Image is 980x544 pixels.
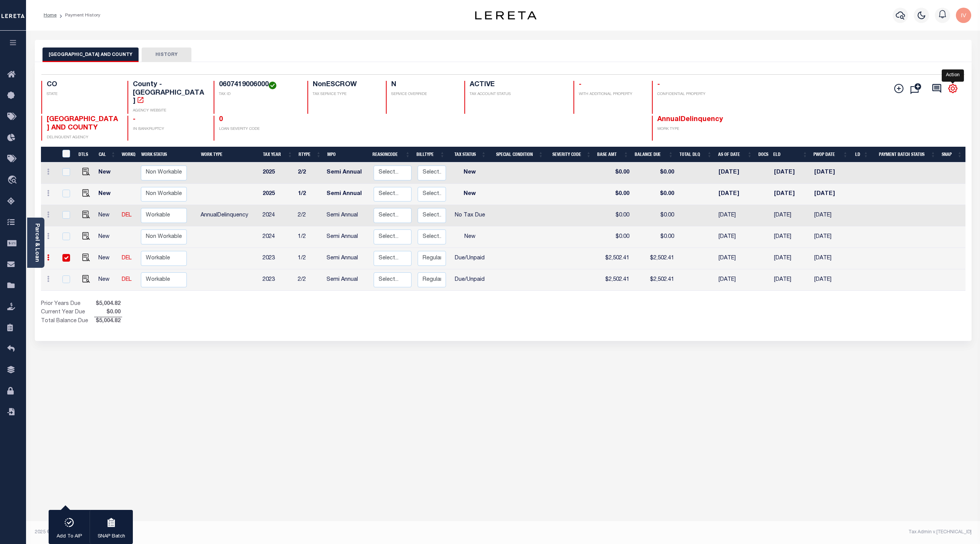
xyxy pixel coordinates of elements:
[295,226,323,248] td: 1/2
[579,81,581,88] span: -
[323,162,371,184] td: Semi Annual
[7,175,20,185] i: travel_explore
[632,248,677,269] td: $2,502.41
[323,269,371,291] td: Semi Annual
[657,116,723,123] span: AnnualDelinquency
[715,248,756,269] td: [DATE]
[296,147,324,162] th: RType: activate to sort column ascending
[715,226,756,248] td: [DATE]
[95,269,119,291] td: New
[391,81,455,89] h4: N
[323,184,371,205] td: Semi Annual
[47,116,118,131] span: [GEOGRAPHIC_DATA] AND COUNTY
[770,147,810,162] th: ELD: activate to sort column ascending
[260,205,295,226] td: 2024
[632,269,677,291] td: $2,502.41
[41,317,94,325] td: Total Balance Due
[811,184,851,205] td: [DATE]
[47,81,118,89] h4: CO
[851,147,872,162] th: LD: activate to sort column ascending
[595,248,632,269] td: $2,502.41
[715,269,756,291] td: [DATE]
[260,248,295,269] td: 2023
[323,226,371,248] td: Semi Annual
[546,147,594,162] th: Severity Code: activate to sort column ascending
[715,205,756,226] td: [DATE]
[96,147,119,162] th: CAL: activate to sort column ascending
[657,92,729,97] p: CONFIDENTIAL PROPERTY
[470,81,564,89] h4: ACTIVE
[391,92,455,97] p: SERVICE OVERRIDE
[41,300,94,308] td: Prior Years Due
[133,126,204,132] p: IN BANKRUPTCY
[260,184,295,205] td: 2025
[579,92,643,97] p: WITH ADDITIONAL PROPERTY
[295,205,323,226] td: 2/2
[595,162,632,184] td: $0.00
[632,147,676,162] th: Balance Due: activate to sort column ascending
[219,116,223,123] span: 0
[811,205,851,226] td: [DATE]
[632,184,677,205] td: $0.00
[295,162,323,184] td: 2/2
[449,205,491,226] td: No Tax Due
[260,162,295,184] td: 2025
[75,147,96,162] th: DTLS
[489,147,546,162] th: Special Condition: activate to sort column ascending
[260,147,296,162] th: Tax Year: activate to sort column ascending
[771,162,811,184] td: [DATE]
[133,81,204,106] h4: County - [GEOGRAPHIC_DATA]
[676,147,715,162] th: Total DLQ: activate to sort column ascending
[369,147,413,162] th: ReasonCode: activate to sort column ascending
[811,269,851,291] td: [DATE]
[715,162,756,184] td: [DATE]
[57,147,75,162] th: &nbsp;
[313,92,377,97] p: TAX SERVICE TYPE
[122,256,132,261] a: DEL
[810,147,851,162] th: PWOP Date: activate to sort column ascending
[95,226,119,248] td: New
[219,126,298,132] p: LOAN SEVERITY CODE
[771,248,811,269] td: [DATE]
[448,147,489,162] th: Tax Status: activate to sort column ascending
[219,81,298,89] h4: 0607419006000
[632,162,677,184] td: $0.00
[771,269,811,291] td: [DATE]
[119,147,138,162] th: WorkQ
[475,11,536,20] img: logo-dark.svg
[449,226,491,248] td: New
[811,226,851,248] td: [DATE]
[771,205,811,226] td: [DATE]
[449,162,491,184] td: New
[42,48,139,62] button: [GEOGRAPHIC_DATA] AND COUNTY
[138,147,198,162] th: Work Status
[594,147,632,162] th: Base Amt: activate to sort column ascending
[942,69,964,82] div: Action
[95,184,119,205] td: New
[57,12,100,19] li: Payment History
[470,92,564,97] p: TAX ACCOUNT STATUS
[449,269,491,291] td: Due/Unpaid
[449,248,491,269] td: Due/Unpaid
[295,248,323,269] td: 1/2
[313,81,377,89] h4: NonESCROW
[94,308,122,317] span: $0.00
[771,226,811,248] td: [DATE]
[413,147,448,162] th: BillType: activate to sort column ascending
[632,205,677,226] td: $0.00
[122,213,132,218] a: DEL
[198,147,260,162] th: Work Type
[449,184,491,205] td: New
[595,205,632,226] td: $0.00
[657,81,660,88] span: -
[44,13,57,18] a: Home
[771,184,811,205] td: [DATE]
[811,162,851,184] td: [DATE]
[755,147,770,162] th: Docs
[715,184,756,205] td: [DATE]
[872,147,939,162] th: Payment Batch Status: activate to sort column ascending
[133,116,136,123] span: -
[324,147,369,162] th: MPO
[260,269,295,291] td: 2023
[95,248,119,269] td: New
